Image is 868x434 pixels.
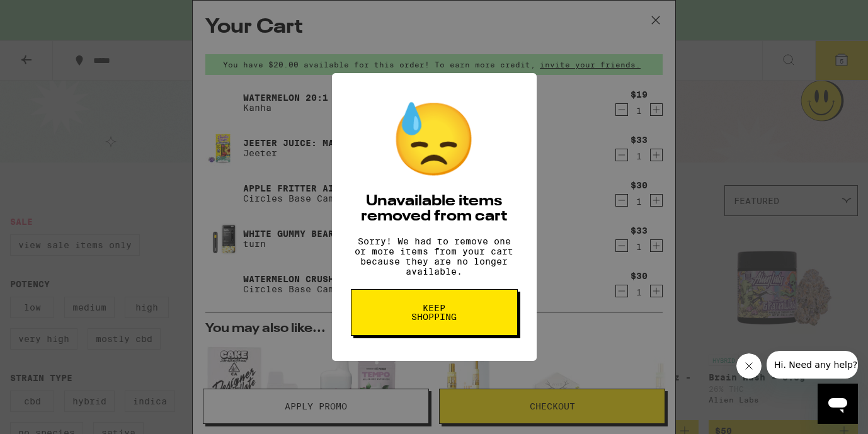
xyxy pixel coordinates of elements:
[767,351,858,379] iframe: Message from company
[390,98,478,181] div: 😓
[818,384,858,424] iframe: Button to launch messaging window
[351,236,518,277] p: Sorry! We had to remove one or more items from your cart because they are no longer available.
[351,194,518,224] h2: Unavailable items removed from cart
[402,304,467,321] span: Keep Shopping
[351,289,518,336] button: Keep Shopping
[736,353,762,379] iframe: Close message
